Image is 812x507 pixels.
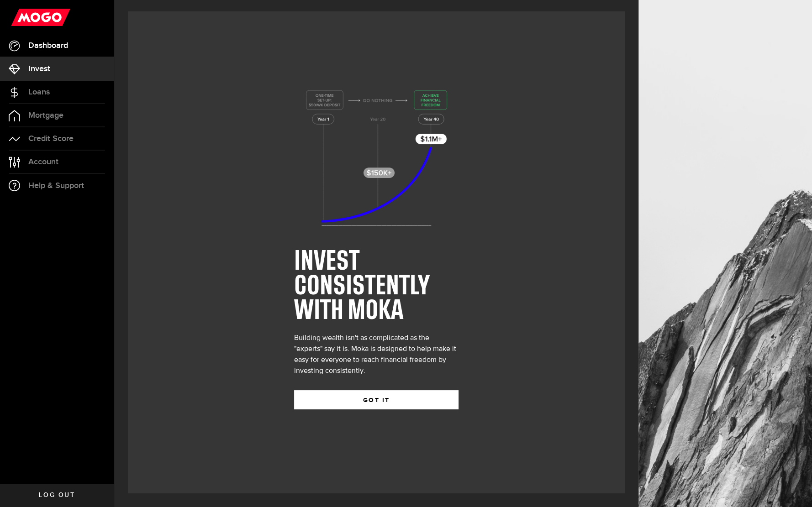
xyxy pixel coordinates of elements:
[294,250,459,324] h1: INVEST CONSISTENTLY WITH MOKA
[28,65,50,73] span: Invest
[7,4,35,31] button: Open LiveChat chat widget
[28,42,68,50] span: Dashboard
[294,390,459,409] button: GOT IT
[28,111,63,120] span: Mortgage
[28,135,74,143] span: Credit Score
[39,492,75,498] span: Log out
[28,182,84,190] span: Help & Support
[28,88,50,96] span: Loans
[294,333,459,376] div: Building wealth isn't as complicated as the "experts" say it is. Moka is designed to help make it...
[28,158,58,166] span: Account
